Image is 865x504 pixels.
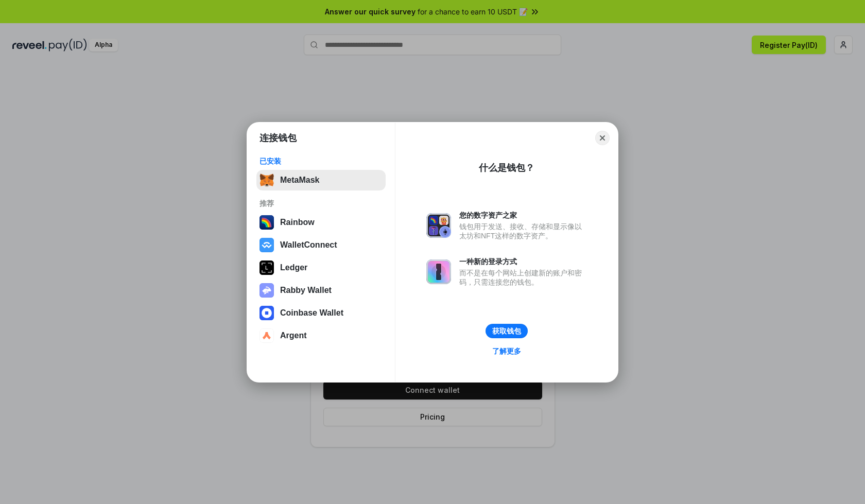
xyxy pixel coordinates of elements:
[256,280,386,301] button: Rabby Wallet
[259,283,274,298] img: svg+xml,%3Csvg%20xmlns%3D%22http%3A%2F%2Fwww.w3.org%2F2000%2Fsvg%22%20fill%3D%22none%22%20viewBox...
[280,331,307,340] div: Argent
[280,263,307,272] div: Ledger
[459,268,587,287] div: 而不是在每个网站上创建新的账户和密码，只需连接您的钱包。
[256,170,386,190] button: MetaMask
[259,173,274,187] img: svg+xml,%3Csvg%20fill%3D%22none%22%20height%3D%2233%22%20viewBox%3D%220%200%2035%2033%22%20width%...
[256,235,386,255] button: WalletConnect
[280,308,343,318] div: Coinbase Wallet
[259,260,274,275] img: svg+xml,%3Csvg%20xmlns%3D%22http%3A%2F%2Fwww.w3.org%2F2000%2Fsvg%22%20width%3D%2228%22%20height%3...
[426,213,451,238] img: svg+xml,%3Csvg%20xmlns%3D%22http%3A%2F%2Fwww.w3.org%2F2000%2Fsvg%22%20fill%3D%22none%22%20viewBox...
[280,286,332,295] div: Rabby Wallet
[256,325,386,346] button: Argent
[280,240,337,250] div: WalletConnect
[426,259,451,284] img: svg+xml,%3Csvg%20xmlns%3D%22http%3A%2F%2Fwww.w3.org%2F2000%2Fsvg%22%20fill%3D%22none%22%20viewBox...
[280,176,319,185] div: MetaMask
[259,215,274,230] img: svg+xml,%3Csvg%20width%3D%22120%22%20height%3D%22120%22%20viewBox%3D%220%200%20120%20120%22%20fil...
[459,211,587,220] div: 您的数字资产之家
[486,324,528,338] button: 获取钱包
[256,212,386,233] button: Rainbow
[259,157,383,166] div: 已安装
[259,238,274,252] img: svg+xml,%3Csvg%20width%3D%2228%22%20height%3D%2228%22%20viewBox%3D%220%200%2028%2028%22%20fill%3D...
[479,162,534,174] div: 什么是钱包？
[280,218,315,227] div: Rainbow
[259,132,297,144] h1: 连接钱包
[259,328,274,343] img: svg+xml,%3Csvg%20width%3D%2228%22%20height%3D%2228%22%20viewBox%3D%220%200%2028%2028%22%20fill%3D...
[486,344,527,358] a: 了解更多
[595,131,610,145] button: Close
[256,303,386,323] button: Coinbase Wallet
[259,306,274,320] img: svg+xml,%3Csvg%20width%3D%2228%22%20height%3D%2228%22%20viewBox%3D%220%200%2028%2028%22%20fill%3D...
[459,257,587,266] div: 一种新的登录方式
[459,222,587,240] div: 钱包用于发送、接收、存储和显示像以太坊和NFT这样的数字资产。
[259,199,383,208] div: 推荐
[492,326,521,336] div: 获取钱包
[256,257,386,278] button: Ledger
[492,346,521,356] div: 了解更多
